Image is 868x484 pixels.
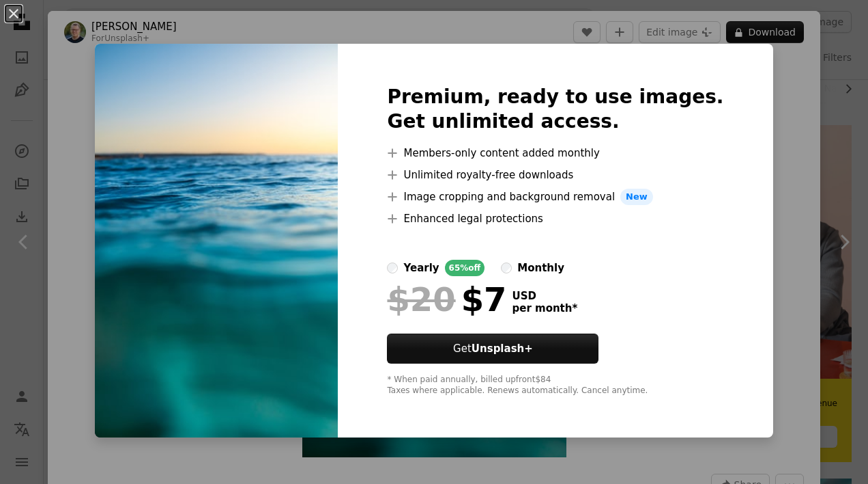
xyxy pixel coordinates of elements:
span: USD [512,290,577,302]
div: monthly [517,260,564,276]
span: $20 [387,282,455,317]
span: New [620,189,653,205]
div: $7 [387,282,506,317]
strong: Unsplash+ [472,342,533,355]
input: monthly [501,263,512,273]
div: yearly [403,260,439,276]
img: premium_photo-1670148434022-a8d149060f14 [95,44,338,438]
div: 65% off [445,260,485,276]
span: per month * [512,302,577,314]
h2: Premium, ready to use images. Get unlimited access. [387,85,723,134]
li: Enhanced legal protections [387,211,723,227]
div: * When paid annually, billed upfront $84 Taxes where applicable. Renews automatically. Cancel any... [387,375,723,396]
button: GetUnsplash+ [387,334,598,364]
li: Members-only content added monthly [387,145,723,161]
li: Unlimited royalty-free downloads [387,167,723,183]
input: yearly65%off [387,263,398,273]
li: Image cropping and background removal [387,189,723,205]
